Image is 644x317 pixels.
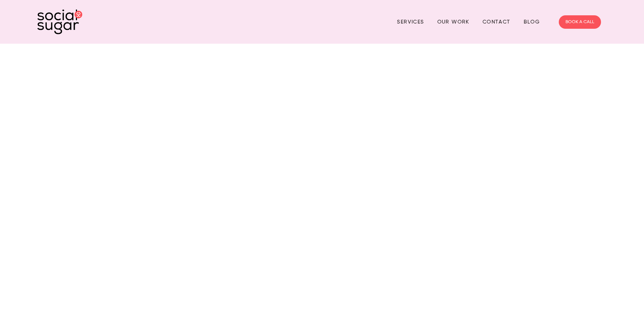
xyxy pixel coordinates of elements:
a: Contact [483,16,511,28]
a: Our Work [437,16,469,28]
a: Blog [524,16,540,28]
a: BOOK A CALL [559,15,601,29]
a: Services [397,16,424,28]
img: SocialSugar [37,9,82,34]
